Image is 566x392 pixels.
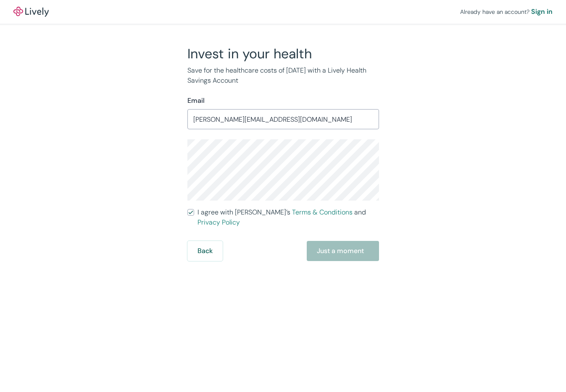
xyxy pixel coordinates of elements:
[13,7,49,17] a: LivelyLively
[187,96,205,106] label: Email
[531,7,553,17] a: Sign in
[187,45,379,62] h2: Invest in your health
[187,65,379,86] p: Save for the healthcare costs of [DATE] with a Lively Health Savings Account
[13,7,49,17] img: Lively
[197,207,379,227] span: I agree with [PERSON_NAME]’s and
[460,7,553,17] div: Already have an account?
[292,208,353,217] a: Terms & Conditions
[187,241,223,261] button: Back
[197,218,240,227] a: Privacy Policy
